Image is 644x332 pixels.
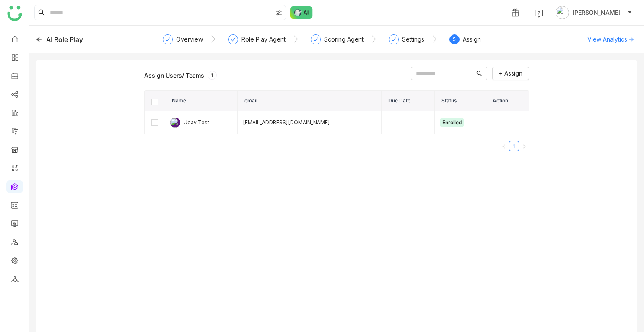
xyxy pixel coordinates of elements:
span: 5 [453,36,456,42]
th: email [238,91,382,111]
th: Status [435,91,486,111]
div: Overview [176,34,203,44]
span: [PERSON_NAME] [572,8,621,17]
th: Name [165,91,238,111]
li: 1 [509,141,519,151]
button: Next Page [519,141,529,151]
a: 1 [509,141,519,151]
button: View Analytics [584,34,637,44]
span: View Analytics [587,35,627,44]
img: logo [7,6,22,21]
img: ask-buddy-normal.svg [290,6,313,19]
div: Uday Test [170,118,233,128]
span: + Assign [499,69,522,78]
div: Role Play Agent [228,34,286,50]
th: Due Date [382,91,435,111]
img: avatar [556,6,569,19]
img: 6851153c512bef77ea245893 [170,118,180,128]
div: Role Play Agent [241,34,286,44]
div: Scoring Agent [324,34,364,44]
button: Previous Page [499,141,509,151]
button: + Assign [492,67,529,80]
div: 1 [208,71,217,80]
img: help.svg [535,9,543,18]
div: Assign Users/ Teams [144,71,204,80]
button: [PERSON_NAME] [554,6,634,19]
th: Action [486,91,529,111]
div: Settings [389,34,424,50]
div: Overview [163,34,203,50]
div: Assign [463,34,481,44]
label: [object Object] [151,118,158,127]
img: search-type.svg [275,10,282,16]
div: 5Assign [449,34,481,50]
div: Scoring Agent [311,34,364,50]
div: enrolled [440,118,464,128]
div: AI Role Play [46,34,83,44]
div: Settings [402,34,424,44]
td: [EMAIL_ADDRESS][DOMAIN_NAME] [238,111,382,134]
